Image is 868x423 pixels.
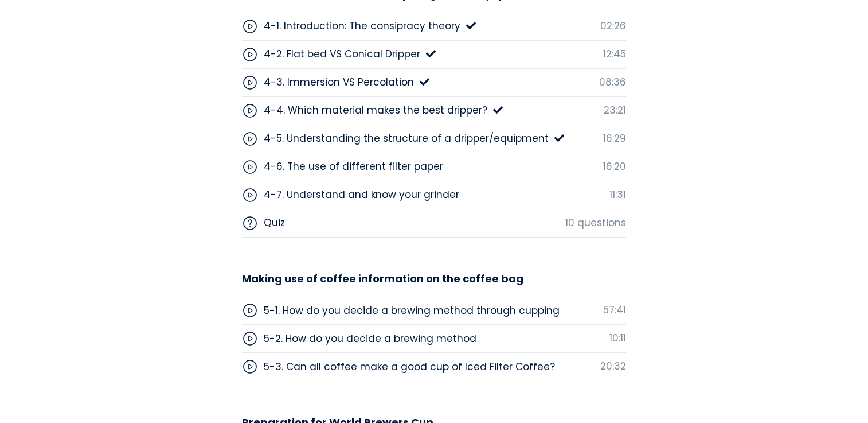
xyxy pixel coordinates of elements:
div: 4-2. Flat bed VS Conical Dripper [264,46,420,61]
div: 4-3. Immersion VS Percolation [264,75,414,90]
div: 4-4. Which material makes the best dripper? [264,103,487,118]
div: 4-6. The use of different filter paper [264,159,443,174]
div: 4-1. Introduction: The consipracy theory [264,18,460,33]
div: 12:45 [603,46,626,61]
div: 16:20 [603,159,626,174]
div: Quiz [264,215,285,230]
div: 10 questions [565,215,626,230]
div: 11:31 [609,187,626,202]
div: 23:21 [604,103,626,118]
h3: Making use of coffee information on the coffee bag [242,272,523,285]
div: 02:26 [600,18,626,33]
div: 57:41 [603,302,626,317]
div: 20:32 [600,359,626,374]
div: 5-2. How do you decide a brewing method [264,331,476,346]
div: 4-7. Understand and know your grinder [264,187,459,202]
div: 10:11 [609,331,626,346]
div: 08:36 [599,75,626,90]
div: 5-3. Can all coffee make a good cup of Iced Filter Coffee? [264,359,555,374]
div: 16:29 [603,131,626,146]
div: 4-5. Understanding the structure of a dripper/equipment [264,131,549,146]
div: 5-1. How do you decide a brewing method through cupping [264,303,560,318]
